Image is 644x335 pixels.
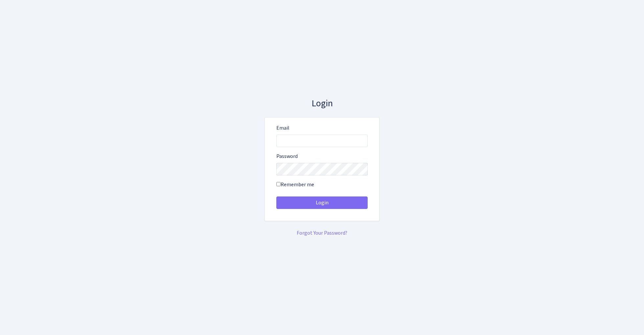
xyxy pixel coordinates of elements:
[264,98,379,109] h3: Login
[276,152,298,160] label: Password
[276,124,289,132] label: Email
[276,196,368,209] button: Login
[276,181,314,189] label: Remember me
[276,182,281,186] input: Remember me
[297,229,347,237] a: Forgot Your Password?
